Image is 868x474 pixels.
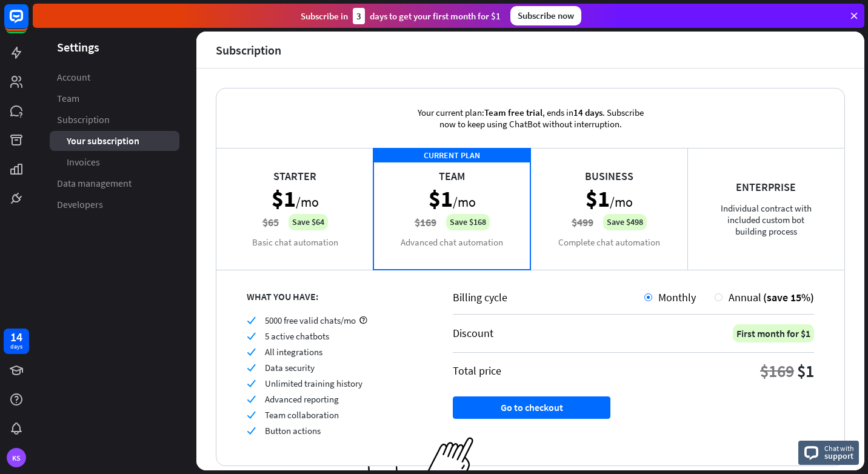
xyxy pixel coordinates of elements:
[265,346,322,358] span: All integrations
[760,360,794,382] div: $169
[484,107,542,118] span: Team free trial
[729,290,761,304] span: Annual
[824,442,854,454] span: Chat with
[67,135,139,147] span: Your subscription
[763,290,814,304] span: (save 15%)
[10,5,46,41] button: Open LiveChat chat widget
[247,347,256,356] i: check
[50,67,179,87] a: Account
[50,88,179,108] a: Team
[797,360,814,382] div: $1
[453,396,610,419] button: Go to checkout
[57,92,79,105] span: Team
[265,409,339,421] span: Team collaboration
[247,332,256,341] i: check
[247,379,256,388] i: check
[33,39,196,55] header: Settings
[50,195,179,215] a: Developers
[247,316,256,325] i: check
[573,107,603,118] span: 14 days
[247,395,256,404] i: check
[247,410,256,419] i: check
[265,315,356,326] span: 5000 free valid chats/mo
[67,156,100,169] span: Invoices
[57,71,90,84] span: Account
[265,378,362,389] span: Unlimited training history
[216,43,281,57] div: Subscription
[50,110,179,130] a: Subscription
[453,290,644,304] div: Billing cycle
[10,342,22,351] div: days
[10,332,22,342] div: 14
[453,326,493,340] div: Discount
[453,364,501,378] div: Total price
[301,8,501,24] div: Subscribe in days to get your first month for $1
[247,290,422,302] div: WHAT YOU HAVE:
[265,393,339,405] span: Advanced reporting
[510,6,581,25] div: Subscribe now
[57,177,132,190] span: Data management
[824,450,854,461] span: support
[400,88,661,148] div: Your current plan: , ends in . Subscribe now to keep using ChatBot without interruption.
[247,426,256,435] i: check
[57,113,110,126] span: Subscription
[50,173,179,193] a: Data management
[733,324,814,342] div: First month for $1
[265,362,315,373] span: Data security
[4,329,29,354] a: 14 days
[247,363,256,372] i: check
[265,330,329,342] span: 5 active chatbots
[265,425,321,436] span: Button actions
[50,152,179,172] a: Invoices
[57,198,103,211] span: Developers
[7,448,26,467] div: KS
[658,290,696,304] span: Monthly
[353,8,365,24] div: 3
